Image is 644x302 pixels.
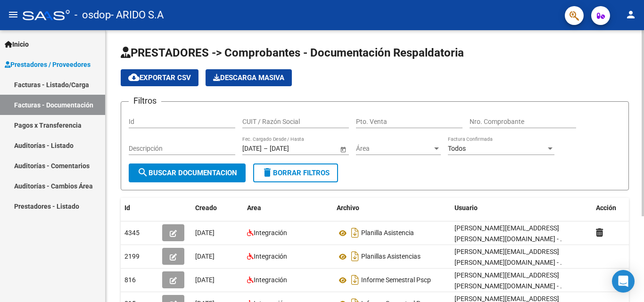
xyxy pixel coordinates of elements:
[5,39,29,49] span: Inicio
[137,169,237,177] span: Buscar Documentacion
[596,204,616,212] span: Acción
[454,224,562,253] span: [PERSON_NAME][EMAIL_ADDRESS][PERSON_NAME][DOMAIN_NAME] - . Rehabilitar Terpaia Neurologica
[195,204,217,212] span: Creado
[592,198,639,218] datatable-header-cell: Acción
[124,229,140,237] span: 4345
[333,198,451,218] datatable-header-cell: Archivo
[206,69,292,86] app-download-masive: Descarga masiva de comprobantes (adjuntos)
[361,253,421,261] span: Planillas Asistencias
[242,145,262,153] input: Fecha inicio
[129,163,246,182] button: Buscar Documentacion
[195,276,215,284] span: [DATE]
[243,198,333,218] datatable-header-cell: Area
[338,144,348,154] button: Open calendar
[356,145,432,153] span: Área
[124,204,130,212] span: Id
[191,198,243,218] datatable-header-cell: Creado
[121,46,464,59] span: PRESTADORES -> Comprobantes - Documentación Respaldatoria
[262,169,330,177] span: Borrar Filtros
[111,5,164,25] span: - ARIDO S.A
[124,276,136,284] span: 816
[195,229,215,237] span: [DATE]
[361,277,431,284] span: Informe Semestral Pscp
[121,198,158,218] datatable-header-cell: Id
[262,167,273,178] mat-icon: delete
[448,145,466,152] span: Todos
[254,276,287,284] span: Integración
[253,163,338,182] button: Borrar Filtros
[195,253,215,260] span: [DATE]
[349,272,361,287] i: Descargar documento
[270,145,316,153] input: Fecha fin
[5,59,91,70] span: Prestadores / Proveedores
[121,69,198,86] button: Exportar CSV
[213,73,284,82] span: Descarga Masiva
[451,198,592,218] datatable-header-cell: Usuario
[612,270,635,293] div: Open Intercom Messenger
[454,204,478,212] span: Usuario
[124,253,140,260] span: 2199
[74,5,111,25] span: - osdop
[454,271,562,301] span: [PERSON_NAME][EMAIL_ADDRESS][PERSON_NAME][DOMAIN_NAME] - . Rehabilitar Terpaia Neurologica
[247,204,261,212] span: Area
[361,229,414,237] span: Planilla Asistencia
[254,229,287,237] span: Integración
[254,253,287,260] span: Integración
[206,69,292,86] button: Descarga Masiva
[454,248,562,277] span: [PERSON_NAME][EMAIL_ADDRESS][PERSON_NAME][DOMAIN_NAME] - . Rehabilitar Terpaia Neurologica
[625,9,636,20] mat-icon: person
[8,9,19,20] mat-icon: menu
[264,145,268,153] span: –
[129,94,161,107] h3: Filtros
[128,73,191,82] span: Exportar CSV
[349,249,361,264] i: Descargar documento
[337,204,359,212] span: Archivo
[128,72,140,83] mat-icon: cloud_download
[349,225,361,240] i: Descargar documento
[137,167,149,178] mat-icon: search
